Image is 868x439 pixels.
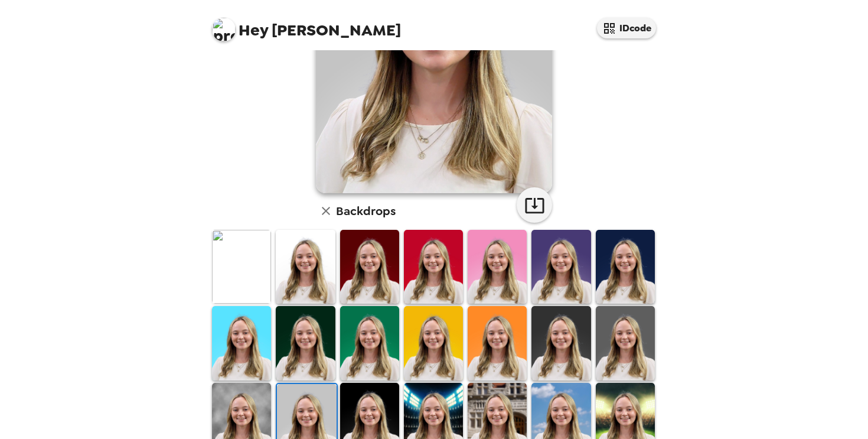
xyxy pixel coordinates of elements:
[212,12,401,38] span: [PERSON_NAME]
[336,201,396,220] h6: Backdrops
[212,230,271,304] img: Original
[239,19,268,41] span: Hey
[212,18,236,41] img: profile pic
[597,18,656,38] button: IDcode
